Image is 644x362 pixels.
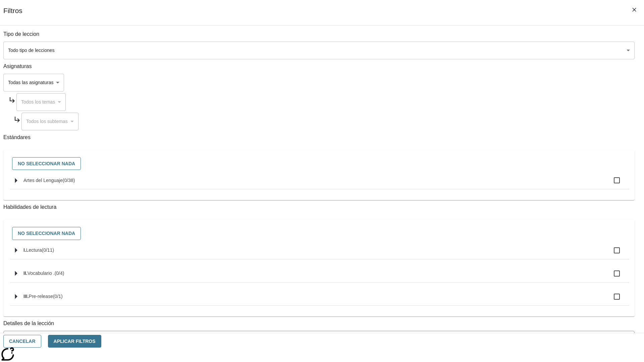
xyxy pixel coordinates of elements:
span: Artes del Lenguaje [23,178,63,183]
p: Estándares [3,134,635,141]
div: Seleccione un tipo de lección [3,42,635,59]
button: Cancelar [3,335,41,348]
ul: Seleccione estándares [10,172,629,195]
ul: Seleccione habilidades [10,242,629,311]
div: Seleccione una Asignatura [16,93,66,111]
span: I. [23,247,26,253]
div: Seleccione habilidades [9,225,629,242]
span: 0 estándares seleccionados/38 estándares en grupo [63,178,75,183]
p: Habilidades de lectura [3,203,635,211]
p: Detalles de la lección [3,320,635,327]
button: Aplicar Filtros [48,335,101,348]
p: Tipo de leccion [3,31,635,38]
span: Lectura [26,247,42,253]
button: No seleccionar nada [12,227,81,240]
div: Seleccione una Asignatura [21,113,78,130]
span: Pre-release [29,294,53,299]
div: Seleccione una Asignatura [3,74,64,92]
button: No seleccionar nada [12,157,81,170]
div: La Actividad cubre los factores a considerar para el ajuste automático del lexile [4,331,634,346]
span: III. [23,294,29,299]
span: II. [23,270,28,276]
span: Vocabulario . [28,270,55,276]
span: 0 estándares seleccionados/4 estándares en grupo [55,270,64,276]
div: Seleccione estándares [9,156,629,172]
span: 0 estándares seleccionados/11 estándares en grupo [42,247,54,253]
span: 0 estándares seleccionados/1 estándares en grupo [53,294,63,299]
button: Cerrar los filtros del Menú lateral [627,3,641,17]
h1: Filtros [3,7,22,25]
p: Asignaturas [3,63,635,70]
